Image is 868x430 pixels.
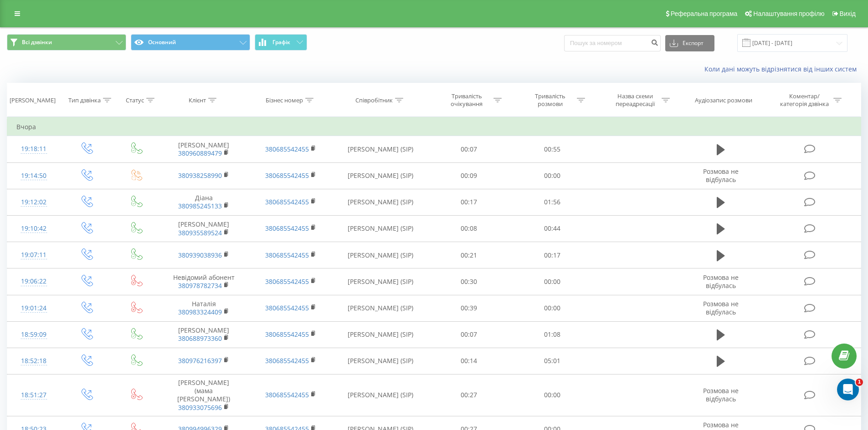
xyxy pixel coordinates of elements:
td: 00:55 [511,136,594,162]
div: 19:01:24 [16,299,51,317]
td: [PERSON_NAME] (SIP) [334,242,427,268]
td: [PERSON_NAME] (SIP) [334,374,427,416]
td: 00:00 [511,295,594,321]
a: 380985245133 [178,202,222,210]
span: Розмова не відбулась [703,386,739,403]
td: 05:01 [511,348,594,374]
a: 380685542455 [265,277,309,286]
td: [PERSON_NAME] [160,321,247,348]
button: Графік [255,34,307,51]
td: 00:14 [427,348,511,374]
td: [PERSON_NAME] [160,215,247,242]
td: 00:00 [511,162,594,189]
td: 00:00 [511,374,594,416]
div: 19:18:11 [16,140,51,158]
span: 1 [856,379,863,386]
a: 380685542455 [265,145,309,153]
span: Налаштування профілю [753,10,824,17]
button: Всі дзвінки [7,34,126,51]
td: [PERSON_NAME] (SIP) [334,162,427,189]
td: 00:07 [427,136,511,162]
td: Вчора [7,118,861,136]
a: 380939038936 [178,251,222,259]
span: Реферальна програма [671,10,738,17]
a: 380933075696 [178,403,222,412]
span: Всі дзвінки [22,39,52,46]
td: 00:00 [511,268,594,295]
a: 380978782734 [178,281,222,290]
td: [PERSON_NAME] (SIP) [334,295,427,321]
a: 380685542455 [265,197,309,206]
a: 380938258990 [178,171,222,180]
td: 00:27 [427,374,511,416]
div: Назва схеми переадресації [611,92,659,108]
a: 380960889479 [178,149,222,157]
button: Експорт [665,35,714,51]
div: Статус [126,96,144,104]
td: 00:17 [511,242,594,268]
div: Коментар/категорія дзвінка [778,92,831,108]
div: 18:52:18 [16,352,51,370]
td: Діана [160,189,247,215]
div: Співробітник [355,96,393,104]
td: Наталія [160,295,247,321]
a: 380983324409 [178,308,222,316]
td: 00:08 [427,215,511,242]
a: 380685542455 [265,330,309,339]
td: [PERSON_NAME] (SIP) [334,189,427,215]
span: Розмова не відбулась [703,299,739,316]
td: 01:08 [511,321,594,348]
div: Бізнес номер [266,96,303,104]
a: 380688973360 [178,334,222,343]
td: 00:21 [427,242,511,268]
input: Пошук за номером [564,35,661,51]
div: 18:51:27 [16,386,51,404]
a: 380685542455 [265,390,309,399]
td: [PERSON_NAME] (SIP) [334,136,427,162]
a: Коли дані можуть відрізнятися вiд інших систем [704,65,861,73]
div: Тривалість очікування [442,92,491,108]
td: Невідомий абонент [160,268,247,295]
a: 380976216397 [178,356,222,365]
td: 00:17 [427,189,511,215]
a: 380685542455 [265,171,309,180]
a: 380685542455 [265,356,309,365]
td: [PERSON_NAME] (SIP) [334,215,427,242]
iframe: Intercom live chat [837,379,859,400]
span: Розмова не відбулась [703,273,739,290]
td: 00:39 [427,295,511,321]
td: [PERSON_NAME] (SIP) [334,321,427,348]
td: 00:07 [427,321,511,348]
a: 380685542455 [265,304,309,312]
td: [PERSON_NAME] [160,136,247,162]
td: [PERSON_NAME] (SIP) [334,268,427,295]
div: 19:12:02 [16,193,51,211]
div: Тип дзвінка [68,96,101,104]
span: Графік [272,39,290,46]
td: 01:56 [511,189,594,215]
a: 380685542455 [265,251,309,259]
span: Розмова не відбулась [703,167,739,184]
td: 00:30 [427,268,511,295]
td: 00:44 [511,215,594,242]
td: 00:09 [427,162,511,189]
a: 380685542455 [265,224,309,233]
div: Клієнт [189,96,206,104]
div: [PERSON_NAME] [10,96,56,104]
div: 19:06:22 [16,273,51,290]
div: Тривалість розмови [526,92,575,108]
button: Основний [131,34,250,51]
span: Вихід [840,10,856,17]
div: 19:14:50 [16,167,51,185]
td: [PERSON_NAME] (SIP) [334,348,427,374]
td: [PERSON_NAME] (мама [PERSON_NAME]) [160,374,247,416]
div: 18:59:09 [16,326,51,344]
div: 19:07:11 [16,246,51,264]
div: Аудіозапис розмови [695,96,752,104]
div: 19:10:42 [16,220,51,238]
a: 380935589524 [178,228,222,237]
